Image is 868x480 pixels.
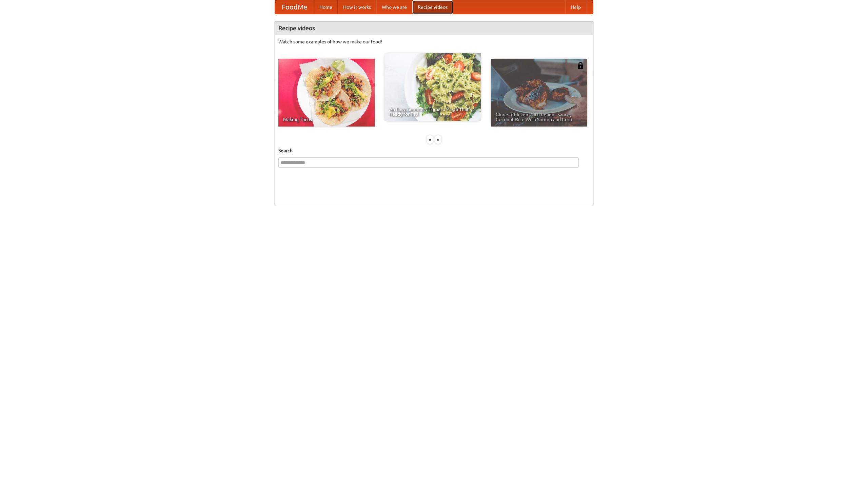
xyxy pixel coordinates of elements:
span: Making Tacos [283,117,370,122]
a: Home [314,0,338,14]
h5: Search [278,147,590,154]
a: FoodMe [275,0,314,14]
a: How it works [338,0,376,14]
span: An Easy, Summery Tomato Pasta That's Ready for Fall [389,107,476,116]
img: 483408.png [577,62,584,69]
a: Help [565,0,586,14]
div: » [435,135,441,144]
a: Who we are [376,0,412,14]
h4: Recipe videos [275,21,593,35]
p: Watch some examples of how we make our food! [278,38,590,45]
a: Making Tacos [278,59,375,127]
div: « [427,135,433,144]
a: An Easy, Summery Tomato Pasta That's Ready for Fall [384,53,481,121]
a: Recipe videos [412,0,453,14]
